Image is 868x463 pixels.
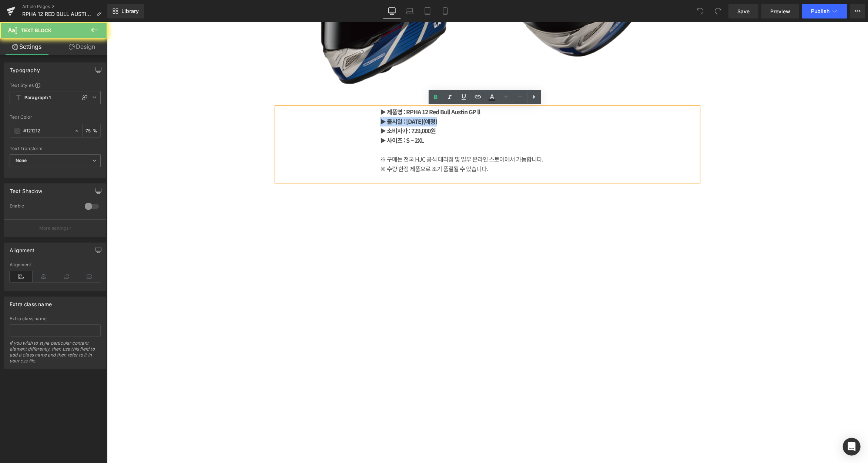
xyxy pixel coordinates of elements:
div: Open Intercom Messenger [843,438,861,456]
span: Publish [811,8,830,14]
a: Mobile [436,4,454,18]
button: More settings [4,219,106,237]
button: Publish [802,4,847,18]
p: More settings [39,225,69,231]
span: Library [121,8,139,14]
div: Extra class name [10,316,101,321]
strong: ▶ 사이즈 : S ~ 2XL [273,114,317,122]
div: If you wish to style particular content element differently, then use this field to add a class n... [10,340,101,369]
button: Undo [693,4,708,18]
iframe: RPHA 12 - The New Sport Helmet by HJC [164,178,597,421]
span: Preview [770,7,790,15]
div: ※ 구매는 전국 HJC 공식 대리점 및 일부 온라인 스토어에서 가능합니다. [273,132,591,142]
a: Preview [761,4,799,18]
strong: ▶ 출시일 : [DATE](예정) [273,95,330,104]
a: Design [55,38,109,55]
span: RPHA 12 RED BULL AUSTIN GP 2 [22,11,93,17]
div: Text Color [10,115,101,120]
div: % [83,124,100,137]
strong: ▶ 제품명 : RPHA 12 Red Bull Austin GP ll [273,85,373,94]
input: Color [23,127,71,135]
a: New Library [107,4,144,18]
strong: ▶ 소비자가 : 729,000원 [273,104,329,113]
div: Text Shadow [10,184,42,194]
div: ※ 수량 한정 제품으로 조기 품절될 수 있습니다. [273,142,591,152]
div: Text Styles [10,82,101,88]
a: Tablet [419,4,436,18]
div: Typography [10,63,40,73]
button: More [850,4,865,18]
div: Text Transform [10,146,101,151]
div: Alignment [10,262,101,267]
div: Extra class name [10,297,52,307]
button: Redo [711,4,725,18]
a: Article Pages [22,4,107,10]
span: Save [737,7,750,15]
a: Laptop [401,4,419,18]
div: Alignment [10,243,35,253]
span: Text Block [21,27,51,33]
div: Enable [10,203,77,211]
b: Paragraph 1 [24,95,51,101]
a: Desktop [383,4,401,18]
b: None [16,158,27,163]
